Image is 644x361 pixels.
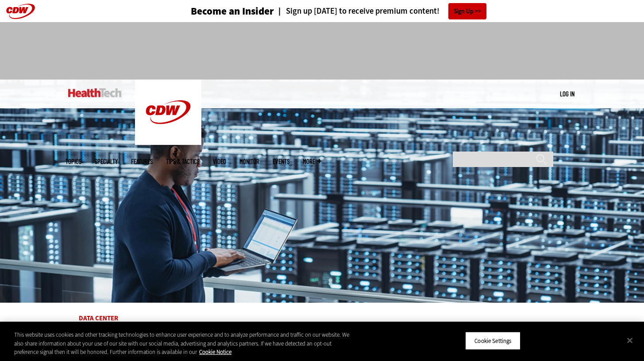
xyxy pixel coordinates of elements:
iframe: advertisement [161,31,483,71]
a: CDW [135,138,201,147]
a: MonITor [239,158,259,165]
span: More [303,158,321,165]
span: Specialty [95,158,118,165]
div: User menu [560,89,575,99]
img: Home [68,88,122,97]
button: Close [620,331,640,350]
a: Tips & Tactics [166,158,200,165]
span: Topics [66,158,81,165]
h3: Become an Insider [191,6,274,16]
div: This website uses cookies and other tracking technologies to enhance user experience and to analy... [14,331,354,357]
a: Video [213,158,226,165]
a: Data Center [79,314,118,323]
a: Sign Up [448,3,486,19]
button: Cookie Settings [465,331,521,350]
img: Home [135,80,201,145]
a: Log in [560,90,575,98]
a: Features [131,158,153,165]
a: Become an Insider [158,6,274,16]
a: More information about your privacy [199,348,231,356]
a: Sign up [DATE] to receive premium content! [274,7,440,15]
a: Events [273,158,289,165]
